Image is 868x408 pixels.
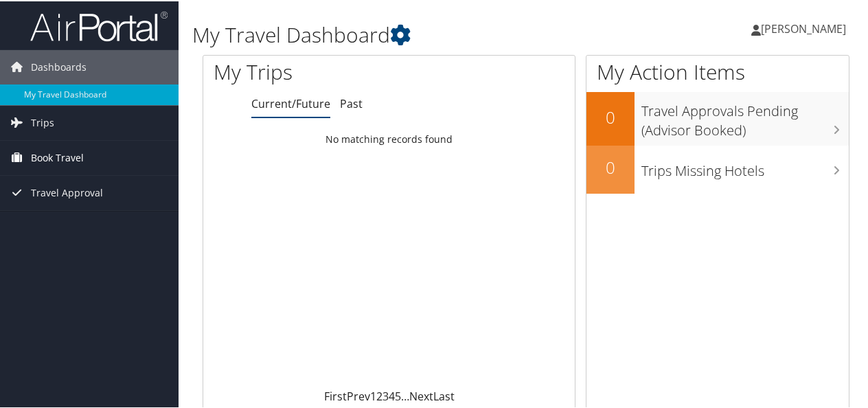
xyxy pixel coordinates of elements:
[31,104,54,139] span: Trips
[376,387,382,403] a: 2
[203,126,575,150] td: No matching records found
[641,153,849,179] h3: Trips Missing Hotels
[586,104,635,128] h2: 0
[395,387,401,403] a: 5
[31,139,84,174] span: Book Travel
[251,95,330,110] a: Current/Future
[192,19,637,48] h1: My Travel Dashboard
[30,9,168,41] img: airportal-logo.png
[340,95,363,110] a: Past
[214,56,410,85] h1: My Trips
[751,7,860,48] a: [PERSON_NAME]
[31,49,87,83] span: Dashboards
[586,155,635,178] h2: 0
[31,174,103,209] span: Travel Approval
[324,387,347,403] a: First
[586,91,849,144] a: 0Travel Approvals Pending (Advisor Booked)
[389,387,395,403] a: 4
[347,387,370,403] a: Prev
[586,56,849,85] h1: My Action Items
[586,144,849,192] a: 0Trips Missing Hotels
[409,387,433,403] a: Next
[401,387,409,403] span: …
[761,20,846,35] span: [PERSON_NAME]
[370,387,376,403] a: 1
[382,387,389,403] a: 3
[433,387,455,403] a: Last
[641,93,849,139] h3: Travel Approvals Pending (Advisor Booked)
